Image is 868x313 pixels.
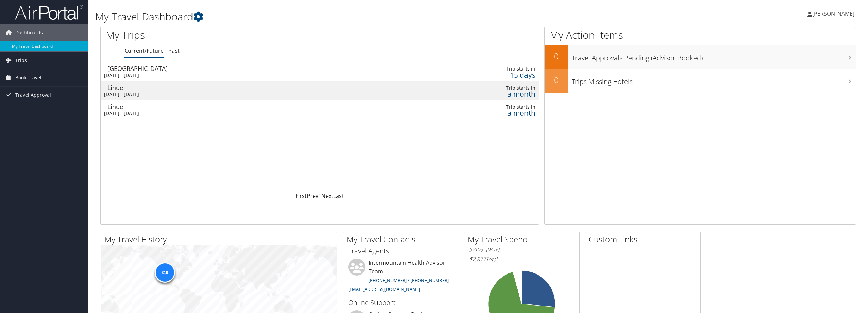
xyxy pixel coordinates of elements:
[104,91,374,97] div: [DATE] - [DATE]
[812,10,854,17] span: [PERSON_NAME]
[545,45,856,69] a: 0Travel Approvals Pending (Advisor Booked)
[104,234,337,245] h2: My Travel History
[154,262,175,283] div: 319
[437,110,535,116] div: a month
[469,246,574,253] h6: [DATE] - [DATE]
[347,234,458,245] h2: My Travel Contacts
[545,74,568,86] h2: 0
[437,85,535,91] div: Trip starts in
[345,259,456,295] li: Intermountain Health Advisor Team
[469,255,486,263] span: $2,877
[15,24,43,41] span: Dashboards
[348,298,453,308] h3: Online Support
[307,192,318,200] a: Prev
[572,50,856,63] h3: Travel Approvals Pending (Advisor Booked)
[168,47,180,54] a: Past
[348,286,420,292] a: [EMAIL_ADDRESS][DOMAIN_NAME]
[437,66,535,72] div: Trip starts in
[572,74,856,87] h3: Trips Missing Hotels
[15,69,41,86] span: Book Travel
[321,192,333,200] a: Next
[107,104,377,110] div: Lihue
[107,84,377,91] div: Lihue
[107,65,377,72] div: [GEOGRAPHIC_DATA]
[468,234,579,245] h2: My Travel Spend
[15,4,83,20] img: airportal-logo.png
[545,28,856,42] h1: My Action Items
[333,192,344,200] a: Last
[106,28,351,42] h1: My Trips
[437,104,535,110] div: Trip starts in
[296,192,307,200] a: First
[95,10,606,24] h1: My Travel Dashboard
[437,91,535,97] div: a month
[469,255,574,263] h6: Total
[15,87,51,104] span: Travel Approval
[545,69,856,93] a: 0Trips Missing Hotels
[807,3,861,24] a: [PERSON_NAME]
[15,52,27,69] span: Trips
[104,72,374,78] div: [DATE] - [DATE]
[369,277,449,283] a: [PHONE_NUMBER] / [PHONE_NUMBER]
[318,192,321,200] a: 1
[104,110,374,116] div: [DATE] - [DATE]
[545,50,568,62] h2: 0
[124,47,164,54] a: Current/Future
[437,72,535,78] div: 15 days
[589,234,700,245] h2: Custom Links
[348,246,453,256] h3: Travel Agents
